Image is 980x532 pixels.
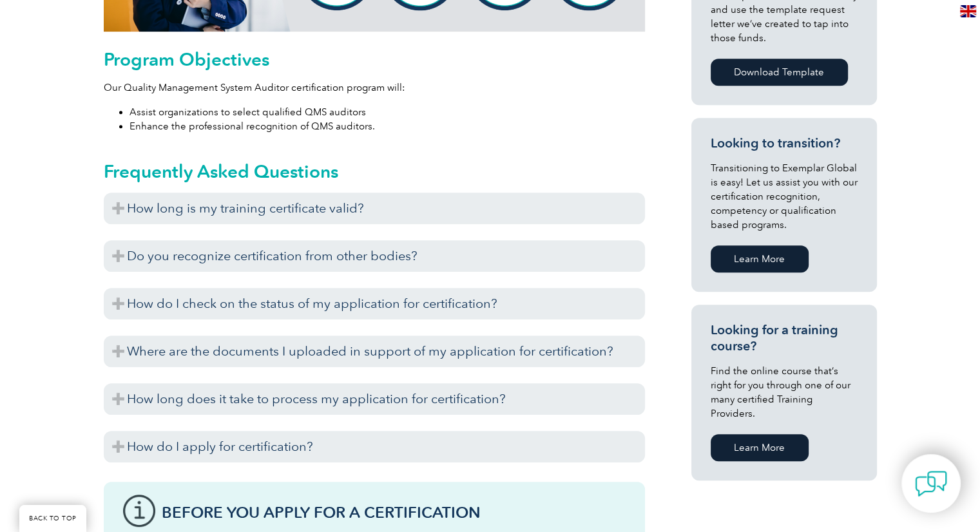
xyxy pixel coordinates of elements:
li: Assist organizations to select qualified QMS auditors [130,105,645,119]
h3: How long is my training certificate valid? [104,193,645,224]
h3: Looking to transition? [711,135,858,151]
h3: Do you recognize certification from other bodies? [104,240,645,272]
img: contact-chat.png [915,468,947,500]
h3: Before You Apply For a Certification [162,504,626,520]
h3: Where are the documents I uploaded in support of my application for certification? [104,336,645,367]
a: Learn More [711,434,809,461]
li: Enhance the professional recognition of QMS auditors. [130,119,645,133]
a: Learn More [711,245,809,272]
h3: How long does it take to process my application for certification? [104,383,645,415]
a: Download Template [711,59,848,86]
h2: Program Objectives [104,49,645,70]
img: en [960,5,976,17]
p: Transitioning to Exemplar Global is easy! Let us assist you with our certification recognition, c... [711,161,858,232]
p: Our Quality Management System Auditor certification program will: [104,81,645,95]
h2: Frequently Asked Questions [104,161,645,182]
a: BACK TO TOP [19,505,86,532]
h3: How do I check on the status of my application for certification? [104,288,645,319]
h3: Looking for a training course? [711,322,858,354]
h3: How do I apply for certification? [104,431,645,462]
p: Find the online course that’s right for you through one of our many certified Training Providers. [711,364,858,421]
